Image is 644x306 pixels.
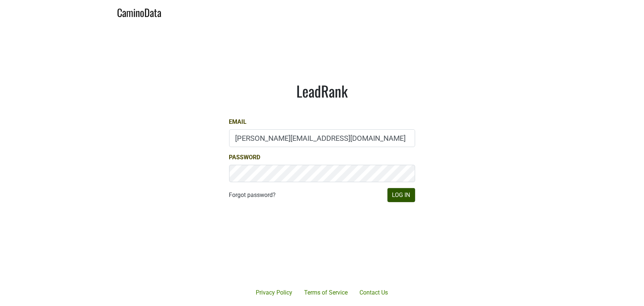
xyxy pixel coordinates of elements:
a: Terms of Service [299,285,354,300]
a: Contact Us [354,285,394,300]
button: Log In [388,188,415,202]
a: Forgot password? [229,191,276,200]
label: Email [229,118,247,126]
h1: LeadRank [229,82,415,100]
a: Privacy Policy [250,285,299,300]
label: Password [229,153,261,162]
a: CaminoData [117,3,162,20]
